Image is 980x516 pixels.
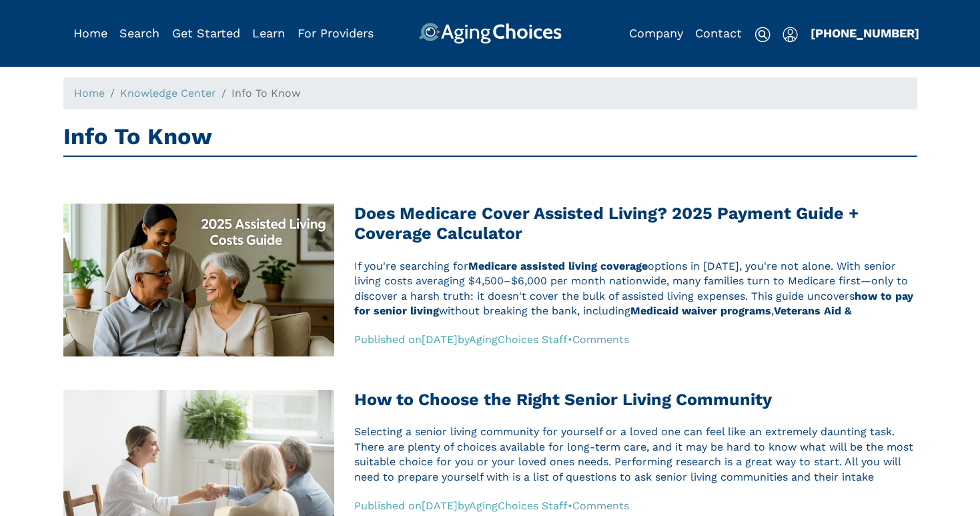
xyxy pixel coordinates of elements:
a: Home [74,87,105,99]
a: Contact [695,26,742,40]
h1: Info To Know [63,123,917,150]
a: Comments [572,333,629,346]
p: If you're searching for options in [DATE], you're not alone. With senior living costs averaging $... [354,259,917,348]
div: Popover trigger [783,23,798,44]
a: How to Choose the Right Senior Living Community [354,390,917,410]
a: Get Started [172,26,240,40]
img: user-icon.svg [783,27,798,43]
a: Home [73,26,107,40]
span: Info To Know [231,87,300,99]
div: Popover trigger [119,23,159,44]
img: does-medicare-cover-assisted-living-hero-2025.jpg.jpg [63,204,335,356]
a: Knowledge Center [120,87,216,99]
p: Selecting a senior living community for yourself or a loved one can feel like an extremely daunti... [354,425,917,499]
a: [PHONE_NUMBER] [811,26,919,40]
div: Published on [DATE] by AgingChoices Staff [354,332,568,348]
a: Does Medicare Cover Assisted Living? 2025 Payment Guide + Coverage Calculator [354,204,917,244]
img: search-icon.svg [755,27,771,43]
strong: Medicare assisted living coverage [468,260,648,272]
div: • [568,332,629,348]
a: Search [119,26,159,40]
div: Published on [DATE] by AgingChoices Staff [354,498,568,514]
a: For Providers [298,26,374,40]
a: Comments [572,499,629,512]
img: AgingChoices [418,23,561,44]
a: Company [629,26,683,40]
strong: Medicaid waiver programs [630,304,771,317]
div: • [568,498,629,514]
nav: breadcrumb [63,77,917,109]
a: Learn [252,26,285,40]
